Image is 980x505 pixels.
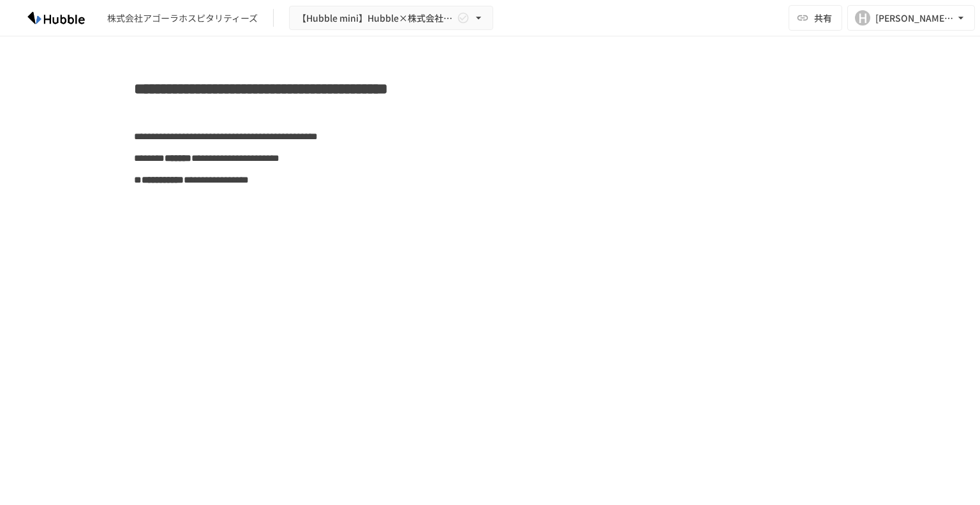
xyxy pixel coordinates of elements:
[855,10,870,26] div: H
[789,5,842,31] button: 共有
[814,11,832,25] span: 共有
[289,6,493,31] button: 【Hubble mini】Hubble×株式会社アゴーラホスピタリティーズ オンボーディングプロジェクト
[875,10,954,26] div: [PERSON_NAME][EMAIL_ADDRESS][DOMAIN_NAME]
[297,10,454,26] span: 【Hubble mini】Hubble×株式会社アゴーラホスピタリティーズ オンボーディングプロジェクト
[15,8,97,28] img: HzDRNkGCf7KYO4GfwKnzITak6oVsp5RHeZBEM1dQFiQ
[847,5,975,31] button: H[PERSON_NAME][EMAIL_ADDRESS][DOMAIN_NAME]
[107,11,258,25] div: 株式会社アゴーラホスピタリティーズ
